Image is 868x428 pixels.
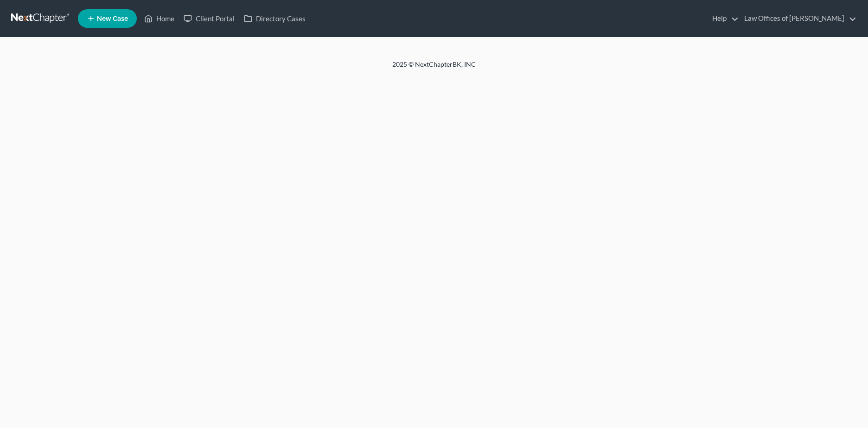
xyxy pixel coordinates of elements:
[140,10,179,27] a: Home
[239,10,310,27] a: Directory Cases
[170,60,698,76] div: 2025 © NextChapterBK, INC
[708,10,739,27] a: Help
[740,10,856,27] a: Law Offices of [PERSON_NAME]
[78,9,137,28] new-legal-case-button: New Case
[179,10,239,27] a: Client Portal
